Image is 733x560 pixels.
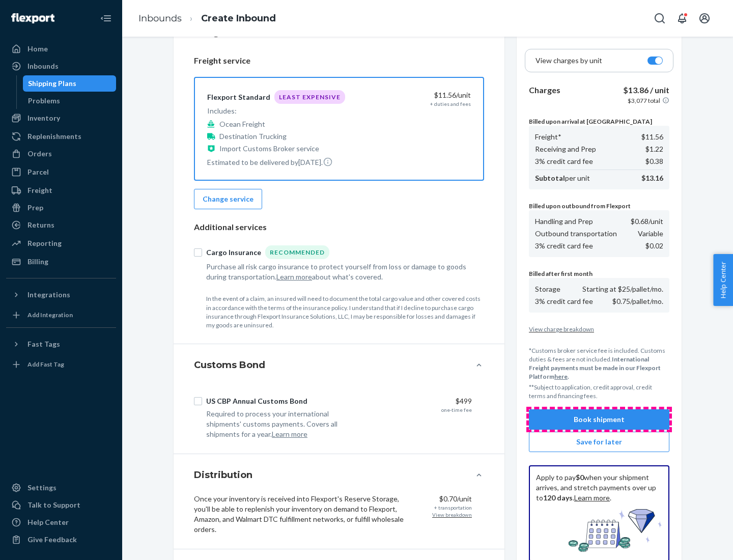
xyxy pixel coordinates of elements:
[365,90,471,100] div: $11.56 /unit
[535,144,596,154] p: Receiving and Prep
[194,397,202,405] input: US CBP Annual Customs Bond
[27,113,60,123] div: Inventory
[6,287,116,303] button: Integrations
[272,429,307,439] button: Learn more
[529,202,669,210] p: Billed upon outbound from Flexport
[11,13,54,23] img: Flexport logo
[27,311,73,319] div: Add Integration
[535,132,561,142] p: Freight*
[27,500,80,510] div: Talk to Support
[23,75,117,92] a: Shipping Plans
[535,241,593,251] p: 3% credit card fee
[194,248,202,257] input: Cargo InsuranceRecommended
[439,494,472,504] p: $0.70/unit
[6,307,116,323] a: Add Integration
[219,119,265,129] p: Ocean Freight
[529,85,560,95] b: Charges
[535,156,593,166] p: 3% credit card fee
[6,217,116,233] a: Returns
[194,189,262,209] button: Change service
[96,8,116,29] button: Close Navigation
[207,106,345,116] p: Includes:
[206,409,358,439] div: Required to process your international shipments' customs payments. Covers all shipments for a year.
[27,61,59,71] div: Inbounds
[6,497,116,513] a: Talk to Support
[535,173,590,183] p: per unit
[535,216,593,227] p: Handling and Prep
[27,290,70,300] div: Integrations
[6,356,116,373] a: Add Fast Tag
[27,238,62,248] div: Reporting
[535,55,602,66] p: View charges by unit
[27,535,77,545] div: Give Feedback
[650,8,670,29] button: Open Search Box
[543,493,573,502] b: 120 days
[27,167,49,177] div: Parcel
[206,294,484,329] p: In the event of a claim, an insured will need to document the total cargo value and other covered...
[207,92,270,102] div: Flexport Standard
[219,131,287,142] p: Destination Trucking
[6,514,116,530] a: Help Center
[27,203,43,213] div: Prep
[6,254,116,270] a: Billing
[6,146,116,162] a: Orders
[23,93,117,109] a: Problems
[554,373,568,380] a: here
[6,164,116,180] a: Parcel
[623,85,669,96] p: $13.86 / unit
[219,144,319,154] p: Import Customs Broker service
[28,96,60,106] div: Problems
[6,531,116,548] button: Give Feedback
[631,216,663,227] p: $0.68 /unit
[529,383,669,400] p: **Subject to application, credit approval, credit terms and financing fees.
[535,284,560,294] p: Storage
[274,90,345,104] div: Least Expensive
[27,360,64,369] div: Add Fast Tag
[574,493,610,502] a: Learn more
[641,132,663,142] p: $11.56
[434,504,472,511] div: + transportation
[582,284,663,294] p: Starting at $25/pallet/mo.
[6,110,116,126] a: Inventory
[529,117,669,126] p: Billed upon arrival at [GEOGRAPHIC_DATA]
[6,336,116,352] button: Fast Tags
[672,8,692,29] button: Open notifications
[641,173,663,183] p: $13.16
[645,144,663,154] p: $1.22
[645,156,663,166] p: $0.38
[206,396,307,406] div: US CBP Annual Customs Bond
[430,100,471,107] div: + duties and fees
[529,325,669,333] button: View charge breakdown
[366,396,472,406] div: $499
[6,200,116,216] a: Prep
[535,296,593,306] p: 3% credit card fee
[6,41,116,57] a: Home
[638,229,663,239] p: Variable
[529,355,661,380] b: International Freight payments must be made in our Flexport Platform .
[206,262,472,282] div: Purchase all risk cargo insurance to protect yourself from loss or damage to goods during transpo...
[535,229,617,239] p: Outbound transportation
[694,8,715,29] button: Open account menu
[265,245,329,259] div: Recommended
[535,174,565,182] b: Subtotal
[713,254,733,306] button: Help Center
[628,96,660,105] p: $3,077 total
[6,128,116,145] a: Replenishments
[612,296,663,306] p: $0.75/pallet/mo.
[27,220,54,230] div: Returns
[201,13,276,24] a: Create Inbound
[27,257,48,267] div: Billing
[27,483,57,493] div: Settings
[441,406,472,413] div: one-time fee
[6,480,116,496] a: Settings
[645,241,663,251] p: $0.02
[194,494,404,534] span: Once your inventory is received into Flexport's Reserve Storage, you'll be able to replenish your...
[27,44,48,54] div: Home
[576,473,584,482] b: $0
[27,131,81,142] div: Replenishments
[28,78,76,89] div: Shipping Plans
[194,55,484,67] p: Freight service
[194,358,265,372] h4: Customs Bond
